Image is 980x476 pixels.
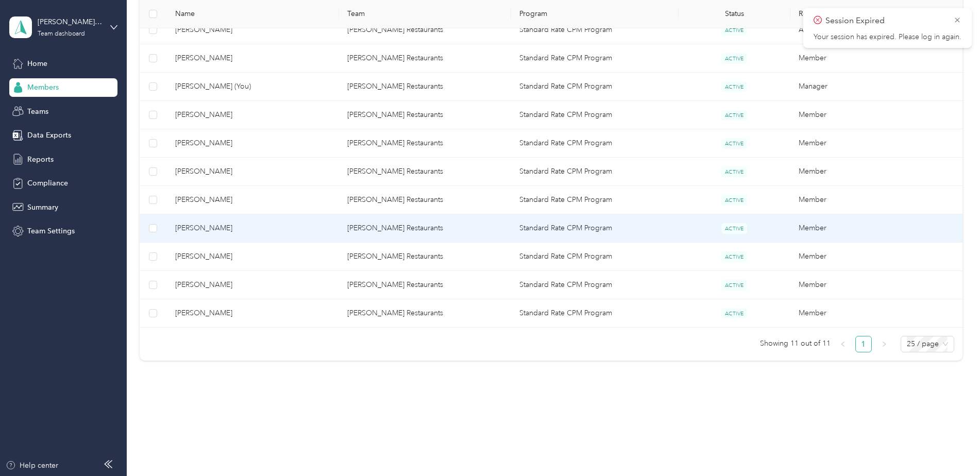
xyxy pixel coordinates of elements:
[721,110,747,121] span: ACTIVE
[339,44,511,73] td: Munson Restaurants
[27,226,75,236] span: Team Settings
[27,106,48,117] span: Teams
[840,341,846,347] span: left
[167,44,339,73] td: Martin Jacoub
[175,53,331,64] span: [PERSON_NAME]
[167,101,339,129] td: Alfredo Velasco
[175,81,331,92] span: [PERSON_NAME] (You)
[339,129,511,158] td: Munson Restaurants
[511,243,679,271] td: Standard Rate CPM Program
[38,16,102,27] div: [PERSON_NAME] Restaurants
[814,32,961,42] p: Your session has expired. Please log in again.
[721,166,747,177] span: ACTIVE
[790,101,962,129] td: Member
[339,299,511,328] td: Munson Restaurants
[167,214,339,243] td: Adam Wasik
[175,279,331,291] span: [PERSON_NAME]
[790,299,962,328] td: Member
[339,243,511,271] td: Munson Restaurants
[167,16,339,44] td: Jack Litman
[721,25,747,36] span: ACTIVE
[6,460,58,471] button: Help center
[790,243,962,271] td: Member
[511,214,679,243] td: Standard Rate CPM Program
[790,44,962,73] td: Member
[901,336,954,352] div: Page Size
[175,138,331,149] span: [PERSON_NAME]
[38,31,85,37] div: Team dashboard
[790,186,962,214] td: Member
[175,24,331,36] span: [PERSON_NAME]
[511,186,679,214] td: Standard Rate CPM Program
[881,341,887,347] span: right
[339,214,511,243] td: Munson Restaurants
[167,299,339,328] td: Joe Tripodi
[339,73,511,101] td: Munson Restaurants
[511,16,679,44] td: Standard Rate CPM Program
[175,166,331,177] span: [PERSON_NAME]
[167,158,339,186] td: Nicole Basciano
[167,129,339,158] td: Jackie Farr
[721,81,747,92] span: ACTIVE
[175,308,331,319] span: [PERSON_NAME]
[339,186,511,214] td: Munson Restaurants
[790,129,962,158] td: Member
[339,101,511,129] td: Munson Restaurants
[175,251,331,262] span: [PERSON_NAME]
[721,251,747,262] span: ACTIVE
[339,16,511,44] td: Munson Restaurants
[907,336,948,352] span: 25 / page
[175,109,331,121] span: [PERSON_NAME]
[339,158,511,186] td: Munson Restaurants
[790,214,962,243] td: Member
[511,101,679,129] td: Standard Rate CPM Program
[511,44,679,73] td: Standard Rate CPM Program
[790,158,962,186] td: Member
[825,14,946,27] p: Session Expired
[511,129,679,158] td: Standard Rate CPM Program
[721,223,747,234] span: ACTIVE
[175,223,331,234] span: [PERSON_NAME]
[790,16,962,44] td: Account Owner
[175,194,331,206] span: [PERSON_NAME]
[922,418,980,476] iframe: Everlance-gr Chat Button Frame
[790,271,962,299] td: Member
[856,336,871,352] a: 1
[27,178,68,189] span: Compliance
[790,73,962,101] td: Manager
[721,53,747,64] span: ACTIVE
[835,336,851,352] li: Previous Page
[27,82,59,93] span: Members
[511,158,679,186] td: Standard Rate CPM Program
[175,10,331,19] span: Name
[760,336,831,351] span: Showing 11 out of 11
[167,73,339,101] td: Brian Anderson (You)
[27,130,71,141] span: Data Exports
[27,154,54,165] span: Reports
[339,271,511,299] td: Munson Restaurants
[835,336,851,352] button: left
[167,243,339,271] td: Juan Feliciano
[876,336,892,352] li: Next Page
[27,58,47,69] span: Home
[167,186,339,214] td: Tony Ray
[721,195,747,206] span: ACTIVE
[511,299,679,328] td: Standard Rate CPM Program
[721,280,747,291] span: ACTIVE
[721,308,747,319] span: ACTIVE
[721,138,747,149] span: ACTIVE
[167,271,339,299] td: Helena Gerardi
[511,73,679,101] td: Standard Rate CPM Program
[511,271,679,299] td: Standard Rate CPM Program
[876,336,892,352] button: right
[27,202,58,213] span: Summary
